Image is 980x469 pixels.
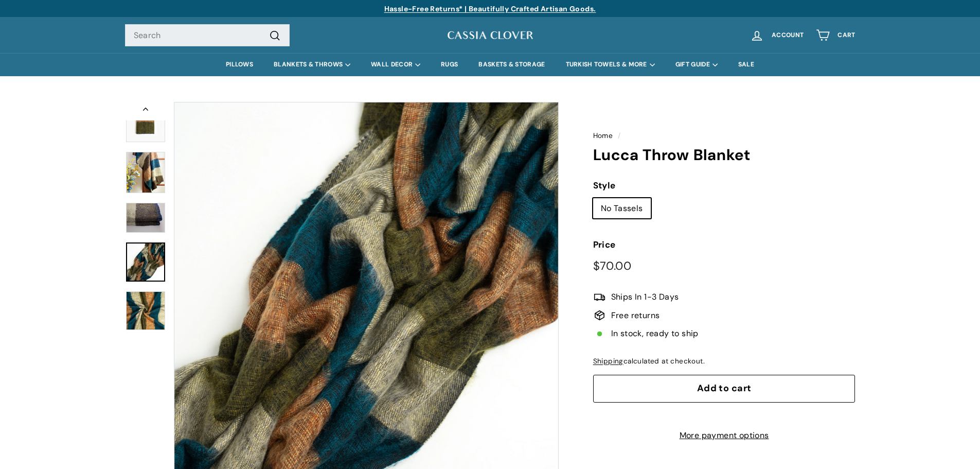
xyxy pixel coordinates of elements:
img: A striped throw blanket with varying shades of olive green, deep teal, mustard, and beige, with a... [126,103,165,142]
div: calculated at checkout. [593,356,856,367]
a: RUGS [431,53,468,76]
span: Account [772,32,804,39]
a: Lucca Throw Blanket [126,242,165,282]
summary: WALL DECOR [361,53,431,76]
a: More payment options [593,429,856,442]
span: Free returns [611,309,660,322]
img: Lucca Throw Blanket [126,152,165,193]
a: Lucca Throw Blanket [126,291,165,331]
a: Home [593,131,613,140]
span: Ships In 1-3 Days [611,290,679,304]
span: In stock, ready to ship [611,327,699,340]
span: / [615,131,623,140]
nav: breadcrumbs [593,130,856,142]
div: Primary [104,53,876,76]
a: Shipping [593,357,623,366]
a: Account [744,20,810,50]
a: SALE [728,53,764,76]
button: Add to cart [593,375,856,403]
img: Lucca Throw Blanket [126,203,165,233]
span: $70.00 [593,258,631,273]
a: Cart [810,20,861,50]
label: No Tassels [593,198,651,219]
span: Cart [838,32,855,39]
img: Lucca Throw Blanket [126,291,165,330]
summary: BLANKETS & THROWS [263,53,361,76]
a: BASKETS & STORAGE [468,53,555,76]
summary: GIFT GUIDE [665,53,728,76]
summary: TURKISH TOWELS & MORE [556,53,665,76]
h1: Lucca Throw Blanket [593,147,856,164]
a: PILLOWS [216,53,263,76]
span: Add to cart [697,382,752,394]
a: Hassle-Free Returns* | Beautifully Crafted Artisan Goods. [384,4,596,13]
input: Search [125,24,290,47]
label: Price [593,238,856,252]
label: Style [593,179,856,193]
button: Previous [125,102,166,120]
